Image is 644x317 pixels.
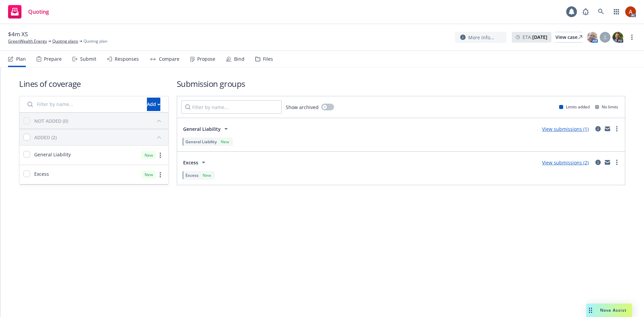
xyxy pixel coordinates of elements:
div: Submit [80,56,96,62]
span: Nova Assist [600,307,627,313]
a: mail [603,158,611,166]
div: New [219,139,230,145]
div: ADDED (2) [34,134,57,141]
div: No limits [595,104,618,110]
span: $4m XS [8,30,28,38]
img: photo [612,32,623,43]
div: NOT ADDED (0) [34,117,68,124]
h1: Submission groups [177,78,625,89]
div: New [141,170,156,179]
span: Show archived [286,104,319,111]
strong: [DATE] [532,34,547,40]
a: more [156,171,164,179]
a: more [613,125,621,133]
a: circleInformation [594,158,602,166]
span: More info... [468,34,494,41]
div: Responses [115,56,139,62]
span: General Liability [34,151,71,158]
div: Drag to move [586,304,595,317]
div: Propose [197,56,215,62]
a: more [628,33,636,41]
button: Nova Assist [586,304,632,317]
div: Compare [159,56,179,62]
button: Excess [181,156,210,169]
button: NOT ADDED (0) [34,115,164,126]
a: mail [603,125,611,133]
div: Plan [16,56,26,62]
input: Filter by name... [23,98,143,111]
a: Report a Bug [579,5,592,18]
input: Filter by name... [181,100,282,114]
span: ETA : [523,34,547,41]
span: Excess [183,159,198,166]
a: View submissions (1) [542,126,589,132]
img: photo [587,32,598,43]
div: New [201,172,212,178]
div: Files [263,56,273,62]
img: photo [625,6,636,17]
span: General Liability [185,139,217,145]
span: Quoting [28,9,49,14]
span: Quoting plan [84,38,107,44]
a: GreenWealth Energy [8,38,47,44]
div: Add [147,98,160,111]
a: more [156,151,164,159]
button: Add [147,98,160,111]
div: View case [555,32,582,42]
div: New [141,151,156,159]
button: General Liability [181,122,232,136]
a: Switch app [610,5,623,18]
div: Prepare [44,56,62,62]
div: Limits added [559,104,590,110]
div: Bind [234,56,245,62]
span: General Liability [183,125,221,133]
span: Excess [34,170,49,177]
a: more [613,158,621,166]
a: circleInformation [594,125,602,133]
a: View case [555,32,582,43]
a: Quoting plans [52,38,78,44]
span: Excess [185,172,199,178]
button: ADDED (2) [34,132,164,143]
a: View submissions (2) [542,159,589,166]
a: Search [594,5,608,18]
h1: Lines of coverage [19,78,169,89]
button: More info... [455,32,506,43]
a: Quoting [5,2,52,21]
